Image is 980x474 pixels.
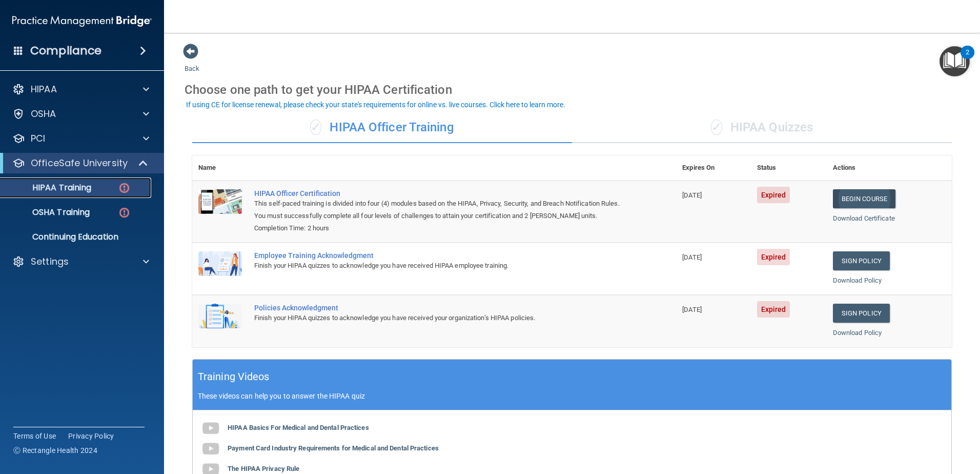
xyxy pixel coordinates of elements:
[966,52,969,66] div: 2
[12,83,149,95] a: HIPAA
[833,276,882,284] a: Download Policy
[31,108,56,120] p: OSHA
[12,108,149,120] a: OSHA
[757,187,790,203] span: Expired
[254,260,625,272] div: Finish your HIPAA quizzes to acknowledge you have received HIPAA employee training.
[682,253,702,261] span: [DATE]
[254,222,625,234] div: Completion Time: 2 hours
[833,329,882,337] a: Download Policy
[31,255,69,268] p: Settings
[676,155,750,181] th: Expires On
[192,155,248,181] th: Name
[7,183,91,193] p: HIPAA Training
[200,439,221,459] img: gray_youtube_icon.38fcd6cc.png
[751,155,827,181] th: Status
[7,232,147,242] p: Continuing Education
[572,112,952,143] div: HIPAA Quizzes
[31,83,57,95] p: HIPAA
[228,465,299,472] b: The HIPAA Privacy Rule
[198,392,946,400] p: These videos can help you to answer the HIPAA quiz
[12,132,149,145] a: PCI
[228,424,369,431] b: HIPAA Basics For Medical and Dental Practices
[192,112,572,143] div: HIPAA Officer Training
[682,191,702,199] span: [DATE]
[198,368,270,386] h5: Training Videos
[31,132,45,145] p: PCI
[254,312,625,324] div: Finish your HIPAA quizzes to acknowledge you have received your organization’s HIPAA policies.
[118,206,131,219] img: danger-circle.6113f641.png
[68,431,114,441] a: Privacy Policy
[827,155,952,181] th: Actions
[833,251,890,270] a: Sign Policy
[228,444,439,452] b: Payment Card Industry Requirements for Medical and Dental Practices
[118,182,131,194] img: danger-circle.6113f641.png
[833,189,895,208] a: Begin Course
[833,304,890,323] a: Sign Policy
[185,100,567,110] button: If using CE for license renewal, please check your state's requirements for online vs. live cours...
[185,75,959,105] div: Choose one path to get your HIPAA Certification
[13,431,56,441] a: Terms of Use
[310,120,321,135] span: ✓
[682,306,702,313] span: [DATE]
[254,304,625,312] div: Policies Acknowledgment
[12,157,149,169] a: OfficeSafe University
[940,46,970,76] button: Open Resource Center, 2 new notifications
[30,44,101,58] h4: Compliance
[13,445,97,456] span: Ⓒ Rectangle Health 2024
[711,120,722,135] span: ✓
[185,52,199,72] a: Back
[254,197,625,222] div: This self-paced training is divided into four (4) modules based on the HIPAA, Privacy, Security, ...
[254,251,625,260] div: Employee Training Acknowledgment
[7,207,90,218] p: OSHA Training
[254,189,625,197] a: HIPAA Officer Certification
[186,101,565,108] div: If using CE for license renewal, please check your state's requirements for online vs. live cours...
[31,157,128,169] p: OfficeSafe University
[757,249,790,265] span: Expired
[12,11,152,31] img: PMB logo
[833,214,895,222] a: Download Certificate
[200,418,221,439] img: gray_youtube_icon.38fcd6cc.png
[757,301,790,318] span: Expired
[12,255,149,268] a: Settings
